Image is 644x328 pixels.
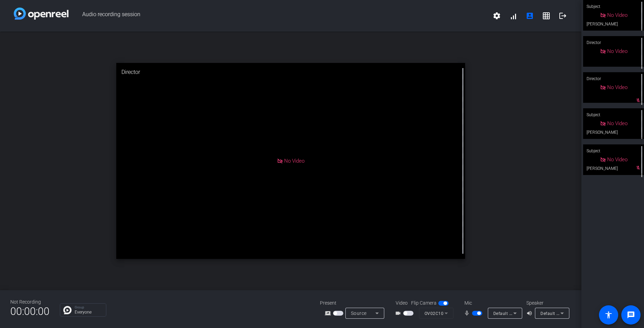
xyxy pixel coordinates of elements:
[75,306,103,309] p: Group
[320,299,389,307] div: Present
[351,310,367,316] span: Source
[542,12,550,20] mat-icon: grid_on
[395,309,403,317] mat-icon: videocam_outline
[583,108,644,121] div: Subject
[526,309,535,317] mat-icon: volume_up
[607,12,627,18] span: No Video
[284,158,304,164] span: No Video
[10,298,50,306] div: Not Recording
[583,36,644,49] div: Director
[325,309,333,317] mat-icon: screen_share_outline
[464,309,472,317] mat-icon: mic_none
[10,303,50,320] span: 00:00:00
[583,72,644,85] div: Director
[607,48,627,54] span: No Video
[607,156,627,163] span: No Video
[14,8,68,20] img: white-gradient.svg
[526,299,568,307] div: Speaker
[493,12,501,20] mat-icon: settings
[607,84,627,90] span: No Video
[559,12,567,20] mat-icon: logout
[604,311,613,319] mat-icon: accessibility
[540,310,620,316] span: Default - Speakers (2- Realtek(R) Audio)
[526,12,534,20] mat-icon: account_box
[627,311,635,319] mat-icon: message
[458,299,526,307] div: Mic
[75,310,103,314] p: Everyone
[116,63,465,81] div: Director
[607,120,627,127] span: No Video
[505,8,522,24] button: signal_cellular_alt
[63,306,72,314] img: Chat Icon
[411,299,437,307] span: Flip Camera
[583,144,644,157] div: Subject
[68,8,489,24] span: Audio recording session
[493,310,590,316] span: Default - Microphone Array (2- Realtek(R) Audio)
[396,299,408,307] span: Video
